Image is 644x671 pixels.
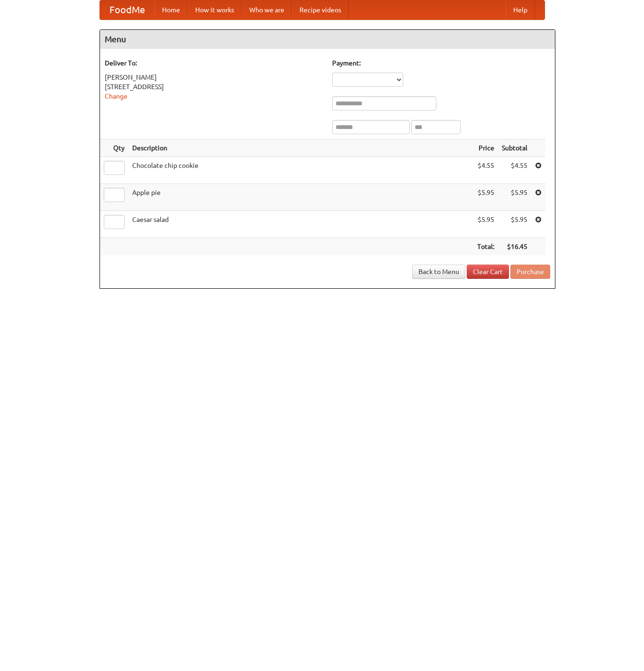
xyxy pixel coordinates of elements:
[473,184,498,211] td: $5.95
[100,30,555,49] h4: Menu
[292,0,349,19] a: Recipe videos
[105,58,323,68] h5: Deliver To:
[473,211,498,238] td: $5.95
[105,82,323,92] div: [STREET_ADDRESS]
[498,211,531,238] td: $5.95
[473,139,498,157] th: Price
[128,211,473,238] td: Caesar salad
[128,184,473,211] td: Apple pie
[498,139,531,157] th: Subtotal
[332,58,550,68] h5: Payment:
[128,157,473,184] td: Chocolate chip cookie
[154,0,188,19] a: Home
[100,0,154,19] a: FoodMe
[467,265,509,279] a: Clear Cart
[105,92,127,100] a: Change
[510,265,550,279] button: Purchase
[412,265,465,279] a: Back to Menu
[128,139,473,157] th: Description
[473,157,498,184] td: $4.55
[100,139,128,157] th: Qty
[473,238,498,256] th: Total:
[242,0,292,19] a: Who we are
[105,73,323,82] div: [PERSON_NAME]
[188,0,242,19] a: How it works
[506,0,535,19] a: Help
[498,157,531,184] td: $4.55
[498,184,531,211] td: $5.95
[498,238,531,256] th: $16.45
